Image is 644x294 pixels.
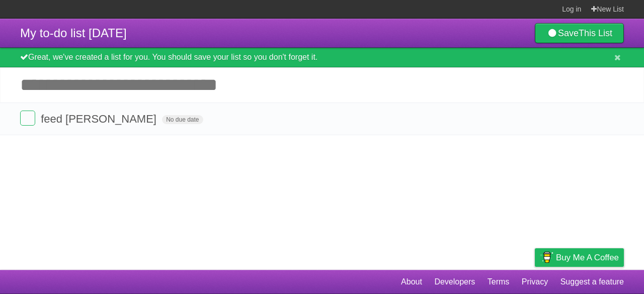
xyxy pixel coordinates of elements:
a: SaveThis List [535,23,624,43]
img: Buy me a coffee [540,249,553,266]
a: About [401,272,422,291]
a: Suggest a feature [560,272,624,291]
span: feed [PERSON_NAME] [41,113,159,125]
label: Done [20,111,35,126]
span: Buy me a coffee [556,249,619,266]
a: Buy me a coffee [535,248,624,267]
a: Privacy [522,272,548,291]
a: Terms [488,272,510,291]
span: My to-do list [DATE] [20,26,127,40]
a: Developers [434,272,475,291]
b: This List [579,28,612,38]
span: No due date [162,115,203,124]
